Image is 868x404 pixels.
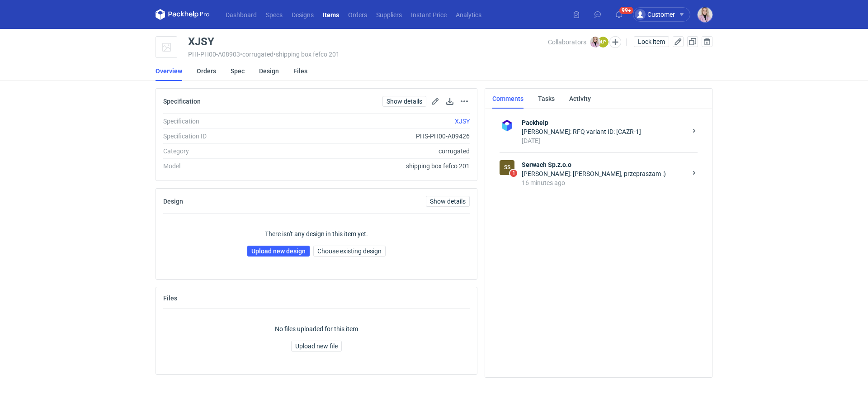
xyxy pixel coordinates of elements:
[163,162,286,171] div: Model
[163,147,286,156] div: Category
[163,295,177,302] h2: Files
[634,36,669,47] button: Lock item
[163,117,286,126] div: Specification
[275,324,358,333] p: No files uploaded for this item
[500,118,514,133] img: Packhelp
[510,170,517,177] span: 1
[638,38,665,45] span: Lock item
[455,118,470,125] a: XJSY
[188,36,214,47] div: XJSY
[522,178,687,187] div: 16 minutes ago
[609,36,621,48] button: Edit collaborators
[247,246,310,257] a: Upload new design
[156,61,182,81] a: Overview
[317,248,382,254] span: Choose existing design
[163,198,183,205] h2: Design
[430,96,441,107] button: Edit spec
[522,136,687,145] div: [DATE]
[635,9,675,20] div: Customer
[286,147,470,156] div: corrugated
[500,160,514,175] div: Serwach Sp.z.o.o
[274,51,340,58] span: • shipping box fefco 201
[295,343,338,349] span: Upload new file
[673,36,684,47] button: Edit item
[633,7,698,22] button: Customer
[522,169,687,178] div: [PERSON_NAME]: [PERSON_NAME], przepraszam :)
[444,96,455,107] button: Download specification
[286,162,470,171] div: shipping box fefco 201
[459,96,470,107] button: Actions
[548,38,586,46] span: Collaborators
[344,9,372,20] a: Orders
[522,118,687,127] strong: Packhelp
[426,196,470,207] a: Show details
[492,89,524,109] a: Comments
[197,61,216,81] a: Orders
[698,7,712,22] img: Klaudia Wiśniewska
[612,7,626,22] button: 99+
[522,160,687,169] strong: Serwach Sp.z.o.o
[538,89,555,109] a: Tasks
[382,96,426,107] a: Show details
[569,89,591,109] a: Activity
[287,9,318,20] a: Designs
[318,9,344,20] a: Items
[500,160,514,175] figcaption: SS
[261,9,287,20] a: Specs
[293,61,307,81] a: Files
[590,37,601,48] img: Klaudia Wiśniewska
[598,37,609,48] figcaption: ŁP
[259,61,279,81] a: Design
[406,9,451,20] a: Instant Price
[221,9,261,20] a: Dashboard
[522,127,687,136] div: [PERSON_NAME]: RFQ variant ID: [CAZR-1]
[286,132,470,141] div: PHS-PH00-A09426
[240,51,274,58] span: • corrugated
[451,9,486,20] a: Analytics
[163,98,201,105] h2: Specification
[313,246,386,257] button: Choose existing design
[188,51,548,58] div: PHI-PH00-A08903
[372,9,406,20] a: Suppliers
[231,61,245,81] a: Spec
[291,341,342,352] button: Upload new file
[265,229,368,238] p: There isn't any design in this item yet.
[702,36,712,47] button: Delete item
[156,9,210,20] svg: Packhelp Pro
[163,132,286,141] div: Specification ID
[687,36,698,47] button: Duplicate Item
